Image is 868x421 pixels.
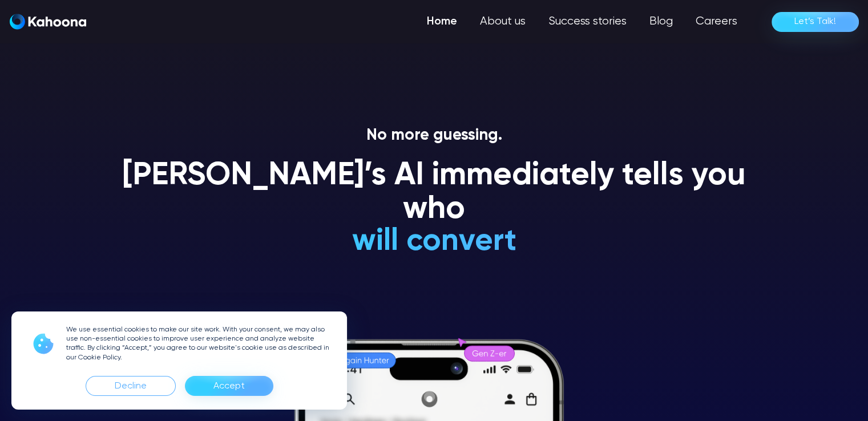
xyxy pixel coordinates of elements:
div: Decline [115,377,147,395]
a: About us [469,10,537,33]
a: Let’s Talk! [772,12,859,32]
h1: [PERSON_NAME]’s AI immediately tells you who [109,159,760,227]
a: Success stories [537,10,638,33]
a: home [10,14,86,30]
h1: will convert [266,225,602,258]
g: Gen Z-er [473,350,506,357]
div: Let’s Talk! [794,13,836,31]
img: Kahoona logo white [10,14,86,30]
div: Accept [185,376,273,396]
p: We use essential cookies to make our site work. With your consent, we may also use non-essential ... [66,325,333,362]
div: Accept [213,377,245,395]
a: Blog [638,10,684,33]
a: Careers [684,10,749,33]
a: Home [415,10,469,33]
div: Decline [86,376,176,396]
p: No more guessing. [109,126,760,145]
